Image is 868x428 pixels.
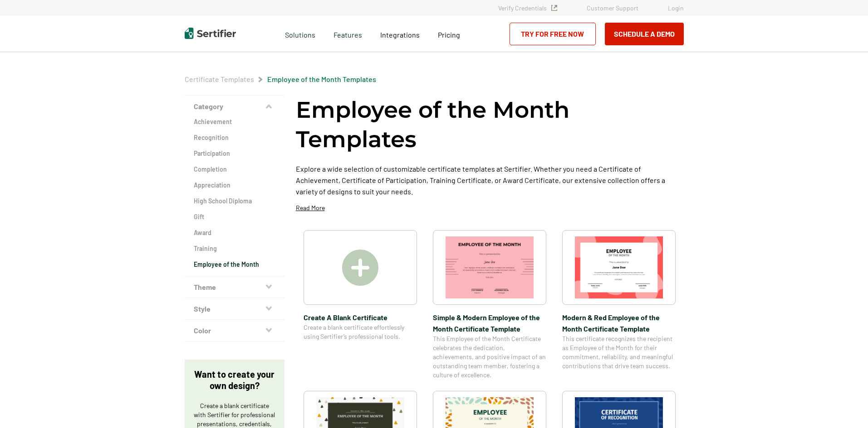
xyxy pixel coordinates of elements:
[185,298,284,320] button: Style
[267,75,376,84] span: Employee of the Month Templates
[194,117,275,126] a: Achievement
[498,4,557,12] a: Verify Credentials
[194,212,275,221] a: Gift
[185,276,284,298] button: Theme
[380,30,420,39] span: Integrations
[304,323,417,341] span: Create a blank certificate effortlessly using Sertifier’s professional tools.
[185,75,376,84] div: Breadcrumb
[380,28,420,39] a: Integrations
[304,312,417,323] span: Create A Blank Certificate
[296,163,684,197] p: Explore a wide selection of customizable certificate templates at Sertifier. Whether you need a C...
[185,75,254,83] a: Certificate Templates
[438,30,460,39] span: Pricing
[342,250,378,286] img: Create A Blank Certificate
[285,28,315,39] span: Solutions
[433,230,546,380] a: Simple & Modern Employee of the Month Certificate TemplateSimple & Modern Employee of the Month C...
[194,165,275,174] a: Completion
[194,244,275,253] a: Training
[267,75,376,83] a: Employee of the Month Templates
[551,5,557,11] img: Verified
[668,4,684,12] a: Login
[562,230,676,380] a: Modern & Red Employee of the Month Certificate TemplateModern & Red Employee of the Month Certifi...
[194,260,275,269] a: Employee of the Month
[194,197,275,206] a: High School Diploma
[185,75,254,84] span: Certificate Templates
[333,28,362,39] span: Features
[296,95,684,154] h1: Employee of the Month Templates
[587,4,638,12] a: Customer Support
[194,369,275,391] p: Want to create your own design?
[510,23,596,45] a: Try for Free Now
[433,334,546,380] span: This Employee of the Month Certificate celebrates the dedication, achievements, and positive impa...
[438,28,460,39] a: Pricing
[194,228,275,237] a: Award
[185,117,284,276] div: Category
[185,320,284,341] button: Color
[446,236,534,298] img: Simple & Modern Employee of the Month Certificate Template
[185,28,236,39] img: Sertifier | Digital Credentialing Platform
[194,181,275,190] a: Appreciation
[296,203,325,212] p: Read More
[562,312,676,334] span: Modern & Red Employee of the Month Certificate Template
[575,236,663,298] img: Modern & Red Employee of the Month Certificate Template
[433,312,546,334] span: Simple & Modern Employee of the Month Certificate Template
[562,334,676,370] span: This certificate recognizes the recipient as Employee of the Month for their commitment, reliabil...
[194,133,275,142] a: Recognition
[185,96,284,117] button: Category
[194,149,275,158] a: Participation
